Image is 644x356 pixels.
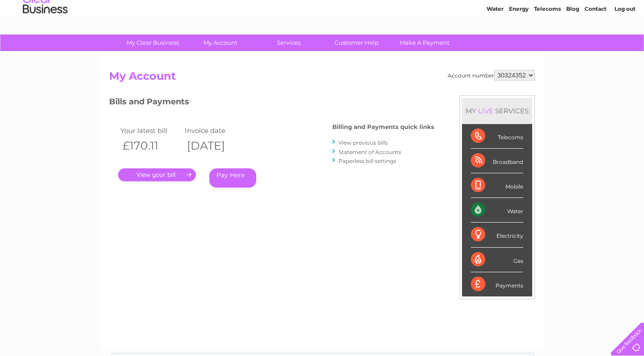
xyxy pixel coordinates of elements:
[476,107,495,115] div: LIVE
[475,4,537,16] a: 0333 014 3131
[487,38,504,45] a: Water
[471,198,523,223] div: Water
[118,168,196,181] a: .
[109,70,535,87] h2: My Account
[252,34,326,51] a: Services
[209,168,256,188] a: Pay Here
[109,95,434,111] h3: Bills and Payments
[116,34,190,51] a: My Clear Business
[585,38,606,45] a: Contact
[118,137,182,155] th: £170.11
[448,70,535,81] div: Account number
[182,137,247,155] th: [DATE]
[118,124,182,137] td: Your latest bill
[182,124,247,137] td: Invoice date
[320,34,394,51] a: Customer Help
[339,158,396,164] a: Paperless bill settings
[471,223,523,247] div: Electricity
[566,38,579,45] a: Blog
[509,38,529,45] a: Energy
[22,23,68,51] img: logo.png
[339,139,388,146] a: View previous bills
[471,272,523,296] div: Payments
[111,5,534,43] div: Clear Business is a trading name of Verastar Limited (registered in [GEOGRAPHIC_DATA] No. 3667643...
[471,173,523,198] div: Mobile
[471,248,523,272] div: Gas
[332,124,434,130] h4: Billing and Payments quick links
[471,124,523,149] div: Telecoms
[388,34,462,51] a: Make A Payment
[534,38,561,45] a: Telecoms
[462,98,532,124] div: MY SERVICES
[614,38,636,45] a: Log out
[339,149,401,155] a: Statement of Accounts
[471,149,523,173] div: Broadband
[184,34,258,51] a: My Account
